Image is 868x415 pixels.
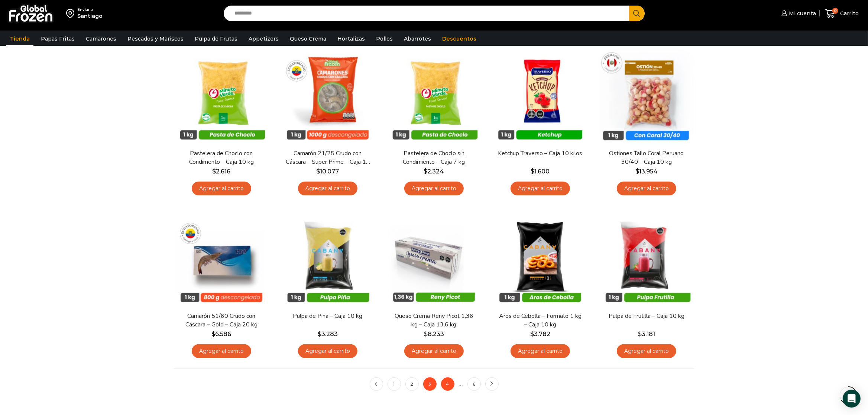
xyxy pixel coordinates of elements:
[404,344,464,358] a: Agregar al carrito: “Queso Crema Reny Picot 1,36 kg - Caja 13,6 kg”
[604,149,689,166] a: Ostiones Tallo Coral Peruano 30/40 – Caja 10 kg
[212,331,231,338] bdi: 6.586
[530,331,550,338] bdi: 3.782
[438,32,480,46] a: Descuentos
[334,32,369,46] a: Hortalizas
[285,312,370,320] a: Pulpa de Piña – Caja 10 kg
[213,168,231,175] bdi: 2.616
[37,32,78,46] a: Papas Fritas
[66,7,77,20] img: address-field-icon.svg
[6,32,33,46] a: Tienda
[629,6,645,21] button: Search button
[531,168,550,175] bdi: 1.600
[423,377,437,391] span: 3
[498,149,583,158] a: Ketchup Traverso – Caja 10 kilos
[317,168,320,175] span: $
[617,182,676,195] a: Agregar al carrito: “Ostiones Tallo Coral Peruano 30/40 - Caja 10 kg”
[298,182,357,195] a: Agregar al carrito: “Camarón 21/25 Crudo con Cáscara - Super Prime - Caja 10 kg”
[179,149,264,166] a: Pastelera de Choclo con Condimento – Caja 10 kg
[635,168,658,175] bdi: 13.954
[511,182,570,195] a: Agregar al carrito: “Ketchup Traverso - Caja 10 kilos”
[604,312,689,320] a: Pulpa de Frutilla – Caja 10 kg
[832,8,838,14] span: 0
[638,331,642,338] span: $
[531,168,535,175] span: $
[191,32,241,46] a: Pulpa de Frutas
[77,7,103,12] div: Enviar a
[498,312,583,329] a: Aros de Cebolla – Formato 1 kg – Caja 10 kg
[780,6,816,21] a: Mi cuenta
[405,377,419,391] a: 2
[285,149,370,166] a: Camarón 21/25 Crudo con Cáscara – Super Prime – Caja 10 kg
[77,12,103,20] div: Santiago
[530,331,534,338] span: $
[192,344,251,358] a: Agregar al carrito: “Camarón 51/60 Crudo con Cáscara - Gold - Caja 20 kg”
[459,380,463,387] span: …
[124,32,187,46] a: Pescados y Mariscos
[404,182,464,195] a: Agregar al carrito: “Pastelera de Choclo sin Condimiento - Caja 7 kg”
[298,344,357,358] a: Agregar al carrito: “Pulpa de Piña - Caja 10 kg”
[391,312,477,329] a: Queso Crema Reny Picot 1,36 kg – Caja 13,6 kg
[372,32,396,46] a: Pollos
[318,331,338,338] bdi: 3.283
[245,32,282,46] a: Appetizers
[424,331,428,338] span: $
[317,168,339,175] bdi: 10.077
[82,32,120,46] a: Camarones
[213,168,216,175] span: $
[787,10,816,17] span: Mi cuenta
[318,331,321,338] span: $
[617,344,676,358] a: Agregar al carrito: “Pulpa de Frutilla - Caja 10 kg”
[638,331,655,338] bdi: 3.181
[635,168,639,175] span: $
[388,377,401,391] a: 1
[838,10,859,17] span: Carrito
[400,32,435,46] a: Abarrotes
[511,344,570,358] a: Agregar al carrito: “Aros de Cebolla - Formato 1 kg - Caja 10 kg”
[823,5,861,22] a: 0 Carrito
[424,168,428,175] span: $
[286,32,330,46] a: Queso Crema
[391,149,477,166] a: Pastelera de Choclo sin Condimiento – Caja 7 kg
[192,182,251,195] a: Agregar al carrito: “Pastelera de Choclo con Condimento - Caja 10 kg”
[424,168,444,175] bdi: 2.324
[212,331,216,338] span: $
[843,390,861,408] div: Open Intercom Messenger
[424,331,444,338] bdi: 8.233
[467,377,481,391] a: 6
[179,312,264,329] a: Camarón 51/60 Crudo con Cáscara – Gold – Caja 20 kg
[441,377,454,391] a: 4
